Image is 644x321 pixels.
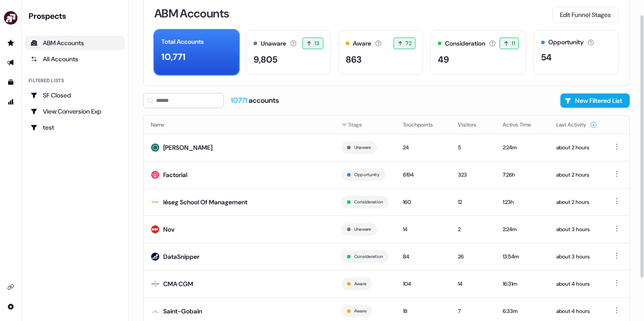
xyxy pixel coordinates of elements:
[30,91,119,100] div: SF Closed
[354,198,383,206] button: Consideration
[29,77,64,84] div: Filtered lists
[30,38,119,47] div: ABM Accounts
[144,116,334,134] th: Name
[354,280,366,288] button: Aware
[438,53,449,66] div: 49
[556,307,597,316] div: about 4 hours
[163,170,187,179] div: Factorial
[341,120,389,129] div: Stage
[556,225,597,234] div: about 3 hours
[403,225,444,234] div: 14
[354,144,371,152] button: Unaware
[30,55,119,63] div: All Accounts
[161,50,186,63] div: 10,771
[503,307,542,316] div: 6:33m
[154,8,229,19] h3: ABM Accounts
[556,117,597,133] button: Last Activity
[556,170,597,179] div: about 2 hours
[4,55,18,70] a: Go to outbound experience
[403,143,444,152] div: 24
[25,36,125,50] a: ABM Accounts
[548,38,584,47] div: Opportunity
[161,37,204,46] div: Total Accounts
[163,307,202,316] div: Saint-Gobain
[25,52,125,66] a: All accounts
[231,96,249,105] span: 10771
[30,107,119,116] div: View Conversion Exp
[556,252,597,261] div: about 3 hours
[30,123,119,132] div: test
[4,95,18,109] a: Go to attribution
[503,279,542,288] div: 16:31m
[458,117,487,133] button: Visitors
[261,39,286,48] div: Unaware
[314,39,319,48] span: 13
[403,252,444,261] div: 84
[163,143,212,152] div: [PERSON_NAME]
[403,279,444,288] div: 104
[354,307,366,315] button: Aware
[4,300,18,314] a: Go to integrations
[4,75,18,89] a: Go to templates
[163,252,199,261] div: DataSnipper
[556,143,597,152] div: about 2 hours
[406,39,411,48] span: 72
[458,279,488,288] div: 14
[231,96,279,106] div: accounts
[458,307,488,316] div: 7
[25,104,125,118] a: Go to View Conversion Exp
[353,39,371,48] div: Aware
[503,198,542,207] div: 1:23h
[354,253,383,261] button: Consideration
[403,198,444,207] div: 160
[458,198,488,207] div: 12
[29,11,125,21] div: Prospects
[458,170,488,179] div: 323
[254,53,277,66] div: 9,805
[25,88,125,102] a: Go to SF Closed
[346,53,361,66] div: 863
[163,225,174,234] div: Nov
[503,225,542,234] div: 2:24m
[503,143,542,152] div: 2:24m
[503,252,542,261] div: 13:54m
[512,39,515,48] span: 11
[458,225,488,234] div: 2
[163,279,193,288] div: CMA CGM
[403,117,444,133] button: Touchpoints
[556,279,597,288] div: about 4 hours
[403,307,444,316] div: 18
[458,252,488,261] div: 26
[403,170,444,179] div: 6194
[25,120,125,135] a: Go to test
[560,93,630,108] button: New Filtered List
[4,280,18,294] a: Go to integrations
[541,51,552,64] div: 54
[552,7,619,23] button: Edit Funnel Stages
[163,198,247,207] div: Iéseg School Of Management
[4,36,18,50] a: Go to prospects
[503,117,542,133] button: Active Time
[556,198,597,207] div: about 2 hours
[503,170,542,179] div: 7:26h
[354,225,371,233] button: Unaware
[458,143,488,152] div: 5
[445,39,485,48] div: Consideration
[354,171,380,179] button: Opportunity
